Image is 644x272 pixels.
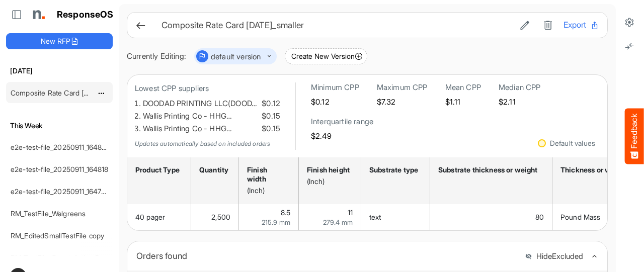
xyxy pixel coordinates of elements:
[285,48,367,64] button: Create New Version
[162,21,509,30] h6: Composite Rate Card [DATE]_smaller
[307,165,350,174] div: Finish height
[260,123,280,135] span: $0.15
[260,98,280,110] span: $0.12
[239,204,299,230] td: 8.5 is template cell Column Header httpsnorthellcomontologiesmapping-rulesmeasurementhasfinishsiz...
[135,165,180,174] div: Product Type
[438,165,541,174] div: Substrate thickness or weight
[560,213,601,221] span: Pound Mass
[11,165,109,173] a: e2e-test-file_20250911_164818
[307,177,350,186] div: (Inch)
[11,88,104,97] a: Composite Rate Card [DATE]
[127,204,191,230] td: 40 pager is template cell Column Header product-type
[311,132,373,140] h5: $2.49
[6,65,113,76] h6: [DATE]
[517,19,532,32] button: Edit
[57,10,114,20] h1: ResponseOS
[430,204,552,230] td: 80 is template cell Column Header httpsnorthellcomontologiesmapping-rulesmaterialhasmaterialthick...
[262,218,290,226] span: 215.9 mm
[143,98,280,110] li: DOODAD PRINTING LLC(DOOD…
[563,19,599,32] button: Export
[369,165,419,174] div: Substrate type
[11,143,110,151] a: e2e-test-file_20250911_164826
[135,140,270,147] em: Updates automatically based on included orders
[247,165,287,184] div: Finish width
[540,19,555,32] button: Delete
[361,204,430,230] td: text is template cell Column Header httpsnorthellcomontologiesmapping-rulesmaterialhassubstratema...
[191,204,239,230] td: 2500 is template cell Column Header httpsnorthellcomontologiesmapping-rulesorderhasquantity
[499,98,541,106] h5: $2.11
[311,98,359,106] h5: $0.12
[143,123,280,135] li: Wallis Printing Co - HHG…
[6,120,113,131] h6: This Week
[550,140,595,147] div: Default values
[445,98,481,106] h5: $1.11
[299,204,361,230] td: 11 is template cell Column Header httpsnorthellcomontologiesmapping-rulesmeasurementhasfinishsize...
[96,88,106,98] button: dropdownbutton
[6,33,113,49] button: New RFP
[311,117,373,127] h6: Interquartile range
[11,187,110,196] a: e2e-test-file_20250911_164738
[311,82,359,93] h6: Minimum CPP
[143,110,280,123] li: Wallis Printing Co - HHG…
[247,186,287,195] div: (Inch)
[281,208,290,217] span: 8.5
[525,252,583,261] button: HideExcluded
[445,82,481,93] h6: Mean CPP
[260,110,280,123] span: $0.15
[11,209,86,218] a: RM_TestFile_Walgreens
[369,213,381,221] span: text
[127,50,186,63] div: Currently Editing:
[377,98,428,106] h5: $7.32
[136,249,517,263] div: Orders found
[135,82,280,95] p: Lowest CPP suppliers
[499,82,541,93] h6: Median CPP
[11,231,104,240] a: RM_EditedSmallTestFile copy
[535,213,544,221] span: 80
[135,213,165,221] span: 40 pager
[625,108,644,164] button: Feedback
[348,208,353,217] span: 11
[377,82,428,93] h6: Maximum CPP
[199,165,227,174] div: Quantity
[323,218,353,226] span: 279.4 mm
[211,213,230,221] span: 2,500
[28,5,48,25] img: Northell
